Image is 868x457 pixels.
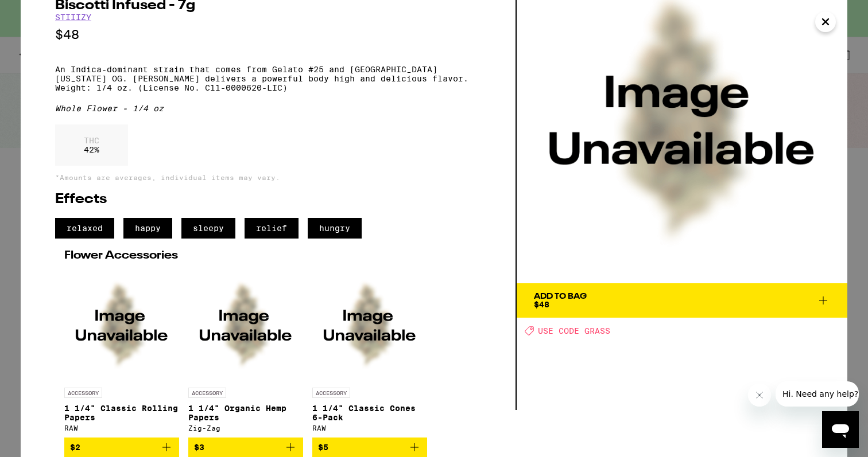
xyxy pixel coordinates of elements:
p: *Amounts are averages, individual items may vary. [55,174,481,181]
span: relief [245,218,299,239]
span: relaxed [55,218,114,239]
h2: Flower Accessories [64,250,472,261]
p: An Indica-dominant strain that comes from Gelato #25 and [GEOGRAPHIC_DATA][US_STATE] OG. [PERSON_... [55,65,481,92]
iframe: Close message [748,384,771,407]
iframe: Message from company [776,381,859,407]
div: RAW [64,424,179,432]
h2: Effects [55,193,481,206]
img: RAW - 1 1/4" Classic Cones 6-Pack [312,267,427,382]
p: 1 1/4" Classic Cones 6-Pack [312,404,427,422]
div: Zig-Zag [188,424,303,432]
a: Open page for 1 1/4" Classic Rolling Papers from RAW [64,267,179,438]
img: Zig-Zag - 1 1/4" Organic Hemp Papers [188,267,303,382]
button: Add to bag [64,438,179,457]
button: Add to bag [188,438,303,457]
p: $48 [55,28,481,42]
span: $48 [534,300,549,309]
img: RAW - 1 1/4" Classic Rolling Papers [64,267,179,382]
div: 42 % [55,124,128,166]
a: STIIIZY [55,13,91,22]
iframe: Button to launch messaging window [822,411,859,448]
div: Add To Bag [534,292,587,300]
p: ACCESSORY [312,388,350,398]
span: USE CODE GRASS [538,326,610,335]
span: hungry [308,218,362,239]
a: Open page for 1 1/4" Organic Hemp Papers from Zig-Zag [188,267,303,438]
p: 1 1/4" Classic Rolling Papers [64,404,179,422]
p: 1 1/4" Organic Hemp Papers [188,404,303,422]
button: Close [815,11,836,32]
span: $2 [70,443,80,452]
button: Add To Bag$48 [517,283,847,318]
span: $3 [194,443,204,452]
p: THC [84,136,99,145]
span: $5 [318,443,328,452]
div: RAW [312,424,427,432]
span: happy [123,218,172,239]
span: sleepy [181,218,235,239]
p: ACCESSORY [188,388,226,398]
a: Open page for 1 1/4" Classic Cones 6-Pack from RAW [312,267,427,438]
p: ACCESSORY [64,388,102,398]
div: Whole Flower - 1/4 oz [55,104,481,113]
button: Add to bag [312,438,427,457]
